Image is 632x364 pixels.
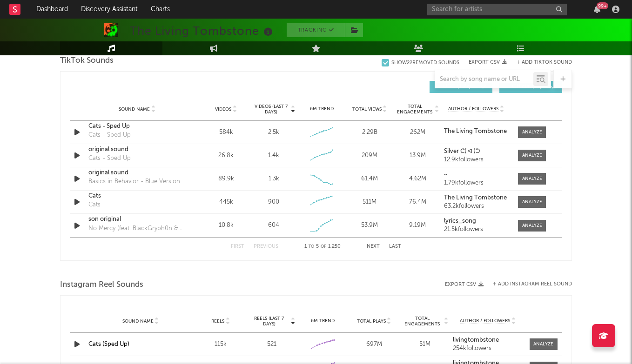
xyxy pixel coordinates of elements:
div: The Living Tombstone [130,23,275,39]
span: Author / Followers [448,106,498,112]
span: Sound Name [122,318,154,324]
div: 209M [348,151,391,160]
span: Reels [211,318,224,324]
button: Export CSV [445,282,484,287]
div: Cats [88,200,101,210]
button: Export CSV [469,60,507,65]
div: Show 22 Removed Sounds [391,60,459,66]
a: Cats - Sped Up [88,122,186,131]
span: Total Engagements [402,316,443,327]
a: lyrics_song [444,218,509,225]
div: 6M Trend [300,318,346,324]
div: 697M [351,340,397,349]
div: 604 [268,221,279,230]
div: 9.19M [396,221,439,230]
div: + Add Instagram Reel Sound [484,282,572,287]
div: Cats - Sped Up [88,154,131,163]
div: 21.5k followers [444,226,509,233]
div: 584k [204,128,248,137]
button: Previous [254,244,278,249]
span: Instagram Reel Sounds [60,279,143,291]
div: 1 5 1,250 [297,241,348,252]
div: 511M [348,198,391,207]
span: Total Plays [357,318,386,324]
strong: ~ [444,172,448,178]
div: 63.2k followers [444,203,509,210]
strong: The Living Tombstone [444,128,507,134]
button: + Add TikTok Sound [507,60,572,65]
div: 13.9M [396,151,439,160]
div: Basics in Behavior - Blue Version [88,177,180,186]
strong: Silver ᕦ( ᐛ )ᕤ [444,148,480,154]
div: 10.8k [204,221,248,230]
span: Videos (last 7 days) [252,104,290,115]
div: 445k [204,198,248,207]
a: livingtombstone [453,337,523,344]
div: 115k [197,340,244,349]
div: 1.3k [269,174,279,184]
div: 53.9M [348,221,391,230]
span: Total Views [352,106,382,112]
span: to [309,245,314,249]
div: 2.29B [348,128,391,137]
button: 99+ [594,6,600,13]
a: ~ [444,172,509,178]
div: 12.9k followers [444,157,509,163]
a: The Living Tombstone [444,128,509,135]
div: 99 + [597,2,608,9]
button: Next [367,244,380,249]
div: Cats - Sped Up [88,131,131,140]
div: 26.8k [204,151,248,160]
div: 4.62M [396,174,439,184]
a: Silver ᕦ( ᐛ )ᕤ [444,148,509,155]
a: original sound [88,145,186,154]
div: 51M [402,340,449,349]
div: 2.5k [268,128,279,137]
button: First [231,244,244,249]
div: 521 [249,340,295,349]
div: 61.4M [348,174,391,184]
div: No Mercy (feat. BlackGryph0n & LittleJayneyCakes) [88,224,186,233]
input: Search for artists [427,4,567,15]
strong: The Living Tombstone [444,195,507,201]
a: Cats (Sped Up) [88,341,129,347]
span: Total Engagements [396,104,434,115]
span: of [321,245,326,249]
strong: livingtombstone [453,337,499,343]
a: Cats [88,192,186,201]
a: original sound [88,168,186,178]
div: 1.4k [268,151,279,160]
div: 1.79k followers [444,180,509,186]
input: Search by song name or URL [435,76,533,83]
div: 6M Trend [300,106,343,113]
strong: lyrics_song [444,218,476,224]
div: 254k followers [453,345,523,352]
a: son original [88,215,186,224]
span: Reels (last 7 days) [249,316,289,327]
span: Videos [215,106,231,112]
div: 76.4M [396,198,439,207]
div: 89.9k [204,174,248,184]
span: TikTok Sounds [60,55,114,66]
div: 900 [268,198,279,207]
span: Author / Followers [460,318,510,324]
span: Sound Name [119,106,150,112]
button: + Add TikTok Sound [517,60,572,65]
button: Tracking [287,23,345,37]
div: 262M [396,128,439,137]
a: The Living Tombstone [444,195,509,201]
button: + Add Instagram Reel Sound [493,282,572,287]
button: Last [389,244,401,249]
